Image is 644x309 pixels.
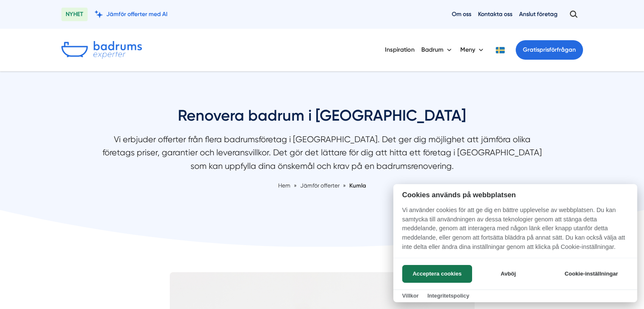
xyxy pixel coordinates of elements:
button: Acceptera cookies [402,265,472,283]
p: Vi använder cookies för att ge dig en bättre upplevelse av webbplatsen. Du kan samtycka till anvä... [393,206,637,257]
button: Avböj [475,265,542,283]
button: Cookie-inställningar [554,265,628,283]
h2: Cookies används på webbplatsen [393,191,637,199]
a: Villkor [402,292,419,299]
a: Integritetspolicy [427,292,469,299]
